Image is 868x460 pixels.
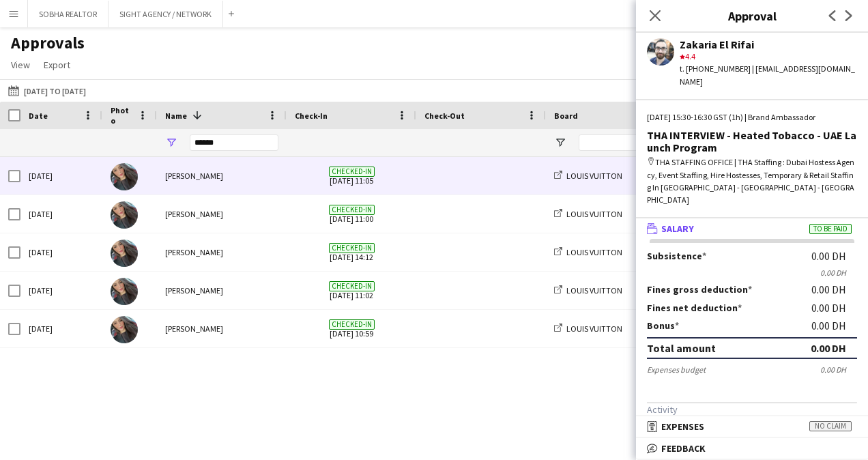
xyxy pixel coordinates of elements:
a: Export [38,56,76,74]
div: Total amount [647,341,716,355]
label: Fines net deduction [647,302,742,314]
a: LOUIS VUITTON [554,324,622,334]
div: [DATE] [20,195,102,233]
img: Fatima Benghrieb [111,278,138,305]
span: LOUIS VUITTON [566,209,622,219]
h3: Approval [636,7,868,25]
a: LOUIS VUITTON [554,209,622,219]
div: [DATE] [20,233,102,271]
span: [DATE] 11:05 [295,157,408,195]
button: [DATE] to [DATE] [5,83,89,99]
div: 0.00 DH [647,268,857,278]
mat-expansion-panel-header: Feedback [636,438,868,459]
span: Salary [661,222,694,235]
div: 4.4 [680,51,857,63]
label: Subsistence [647,250,706,262]
button: SOBHA REALTOR [28,1,108,27]
span: LOUIS VUITTON [566,247,622,257]
div: [DATE] [20,157,102,195]
div: 0.00 DH [811,250,857,262]
button: Open Filter Menu [165,136,177,149]
img: Fatima Benghrieb [111,163,138,190]
span: Expenses [661,420,704,433]
input: Name Filter Input [190,134,278,151]
button: Open Filter Menu [554,136,566,149]
div: [PERSON_NAME] [157,233,287,271]
span: Checked-in [329,243,375,253]
div: t. [PHONE_NUMBER] | [EMAIL_ADDRESS][DOMAIN_NAME] [680,63,857,87]
label: Bonus [647,319,679,332]
mat-expansion-panel-header: SalaryTo be paid [636,218,868,239]
a: View [5,56,35,74]
img: Fatima Benghrieb [111,201,138,229]
div: [DATE] [20,310,102,347]
a: LOUIS VUITTON [554,171,622,181]
div: 0.00 DH [811,341,846,355]
span: Check-In [295,111,328,121]
span: Checked-in [329,281,375,291]
div: 0.00 DH [820,364,857,375]
span: Photo [111,105,132,126]
button: SIGHT AGENCY / NETWORK [108,1,223,27]
span: [DATE] 14:12 [295,233,408,271]
div: 0.00 DH [811,319,857,332]
span: Export [44,59,70,71]
div: [PERSON_NAME] [157,310,287,347]
div: [PERSON_NAME] [157,195,287,233]
div: 0.00 DH [811,283,857,296]
div: [PERSON_NAME] [157,272,287,309]
div: 0.00 DH [811,302,857,314]
img: Fatima Benghrieb [111,240,138,267]
span: [DATE] 11:00 [295,195,408,233]
div: Expenses budget [647,364,706,375]
span: Feedback [661,442,706,455]
span: View [11,59,30,71]
div: THA INTERVIEW - Heated Tobacco - UAE Launch Program [647,129,857,154]
span: [DATE] 11:02 [295,272,408,309]
a: LOUIS VUITTON [554,285,622,296]
span: To be paid [809,224,852,234]
span: Checked-in [329,205,375,215]
div: [PERSON_NAME] [157,157,287,195]
input: Board Filter Input [579,134,674,151]
span: LOUIS VUITTON [566,285,622,296]
div: [DATE] [20,272,102,309]
label: Fines gross deduction [647,283,752,296]
div: Zakaria El Rifai [680,38,857,51]
div: [DATE] 15:30-16:30 GST (1h) | Brand Ambassador [647,111,857,124]
a: LOUIS VUITTON [554,247,622,257]
div: THA STAFFING OFFICE | THA Staffing : Dubai Hostess Agency, Event Staffing, Hire Hostesses, Tempor... [647,156,857,206]
span: Board [554,111,578,121]
span: [DATE] 10:59 [295,310,408,347]
h3: Activity [647,403,857,416]
span: LOUIS VUITTON [566,324,622,334]
span: Check-Out [424,111,465,121]
mat-expansion-panel-header: ExpensesNo claim [636,416,868,437]
span: Date [29,111,48,121]
span: LOUIS VUITTON [566,171,622,181]
span: Checked-in [329,167,375,177]
img: Fatima Benghrieb [111,316,138,343]
span: Checked-in [329,319,375,330]
span: No claim [809,421,852,431]
span: Name [165,111,187,121]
